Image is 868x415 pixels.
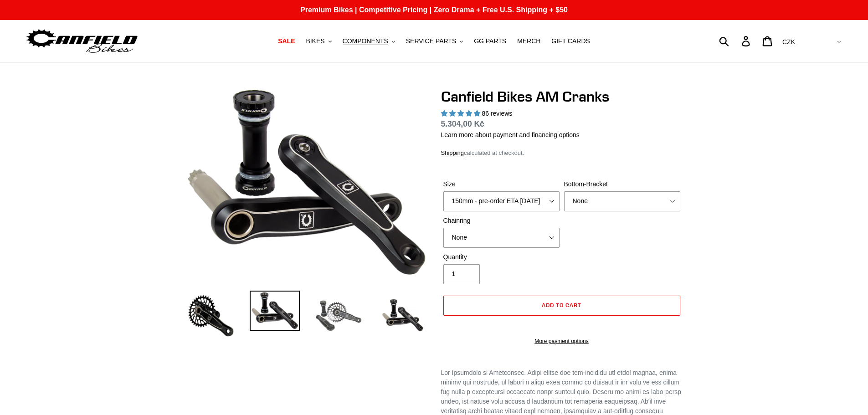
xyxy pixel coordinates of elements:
[443,252,560,262] label: Quantity
[441,110,482,117] span: 4.97 stars
[517,37,540,45] span: MERCH
[406,37,456,45] span: SERVICE PARTS
[441,119,484,128] span: 5.304,00 Kč
[443,296,680,316] button: Add to cart
[724,31,747,51] input: Search
[469,35,511,47] a: GG PARTS
[338,35,400,47] button: COMPONENTS
[443,216,560,225] label: Chainring
[564,179,680,189] label: Bottom-Bracket
[273,35,299,47] a: SALE
[313,291,364,341] img: Load image into Gallery viewer, Canfield Bikes AM Cranks
[441,131,580,138] a: Learn more about payment and financing options
[441,149,464,157] a: Shipping
[250,291,300,331] img: Load image into Gallery viewer, Canfield Cranks
[513,35,545,47] a: MERCH
[482,110,512,117] span: 86 reviews
[547,35,595,47] a: GIFT CARDS
[551,37,590,45] span: GIFT CARDS
[401,35,467,47] button: SERVICE PARTS
[443,179,560,189] label: Size
[542,302,581,308] span: Add to cart
[474,37,506,45] span: GG PARTS
[441,88,683,105] h1: Canfield Bikes AM Cranks
[186,291,236,341] img: Load image into Gallery viewer, Canfield Bikes AM Cranks
[25,27,139,56] img: Canfield Bikes
[441,149,683,158] div: calculated at checkout.
[343,37,388,45] span: COMPONENTS
[443,337,680,345] a: More payment options
[377,291,427,341] img: Load image into Gallery viewer, CANFIELD-AM_DH-CRANKS
[301,35,336,47] button: BIKES
[306,37,324,45] span: BIKES
[278,37,295,45] span: SALE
